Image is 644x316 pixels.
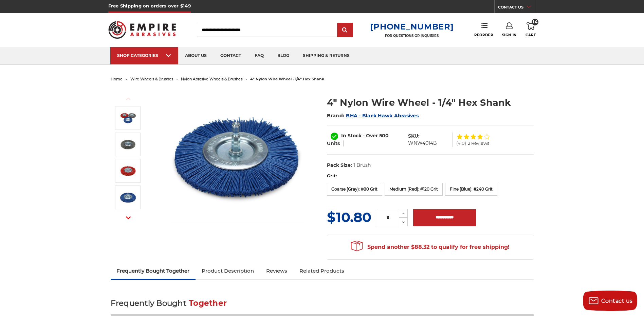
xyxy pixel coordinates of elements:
span: Sign In [502,33,517,37]
a: Product Description [196,263,260,278]
span: Frequently Bought [111,298,186,308]
span: Spend another $88.32 to qualify for free shipping! [351,244,510,250]
span: 4" nylon wire wheel - 1/4" hex shank [250,77,324,81]
a: 14 Cart [526,22,536,37]
a: contact [214,47,248,64]
a: nylon abrasive wheels & brushes [181,77,242,81]
img: 4 inch nylon wire wheel for drill [169,89,305,224]
button: Previous [120,92,136,106]
a: Reviews [260,263,293,278]
span: Units [327,140,340,146]
img: 4" Nylon Wire Wheel - 1/4" Hex Shank [119,136,136,153]
dd: WNW4014B [408,140,437,147]
span: $10.80 [327,209,371,225]
button: Contact us [583,291,637,311]
span: 14 [532,19,538,25]
a: blog [271,47,296,64]
span: In Stock [341,133,362,139]
p: FOR QUESTIONS OR INQUIRIES [370,34,454,38]
span: 500 [379,133,389,139]
span: Contact us [601,298,633,304]
a: faq [248,47,271,64]
span: Brand: [327,113,345,119]
dt: SKU: [408,133,420,140]
a: Reorder [474,22,493,37]
a: [PHONE_NUMBER] [370,22,454,32]
dt: Pack Size: [327,162,352,169]
span: 2 Reviews [468,141,489,145]
a: about us [178,47,214,64]
span: Cart [526,33,536,37]
img: Empire Abrasives [108,17,176,43]
dd: 1 Brush [353,162,371,169]
a: CONTACT US [498,3,536,13]
a: shipping & returns [296,47,356,64]
span: (4.0) [456,141,466,145]
a: home [111,77,123,81]
label: Grit: [327,173,534,179]
span: Together [189,298,227,308]
a: Frequently Bought Together [111,263,196,278]
h1: 4" Nylon Wire Wheel - 1/4" Hex Shank [327,96,534,109]
a: Related Products [293,263,350,278]
img: 4" Nylon Wire Wheel - 1/4" Hex Shank [119,189,136,206]
input: Submit [338,23,352,37]
img: 4 inch nylon wire wheel for drill [119,110,136,126]
div: SHOP CATEGORIES [117,53,171,58]
a: BHA - Black Hawk Abrasives [346,113,419,119]
span: - Over [363,133,378,139]
img: 4" Nylon Wire Wheel - 1/4" Hex Shank [119,162,136,179]
button: Next [120,211,136,225]
a: wire wheels & brushes [130,77,173,81]
span: Reorder [474,33,493,37]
